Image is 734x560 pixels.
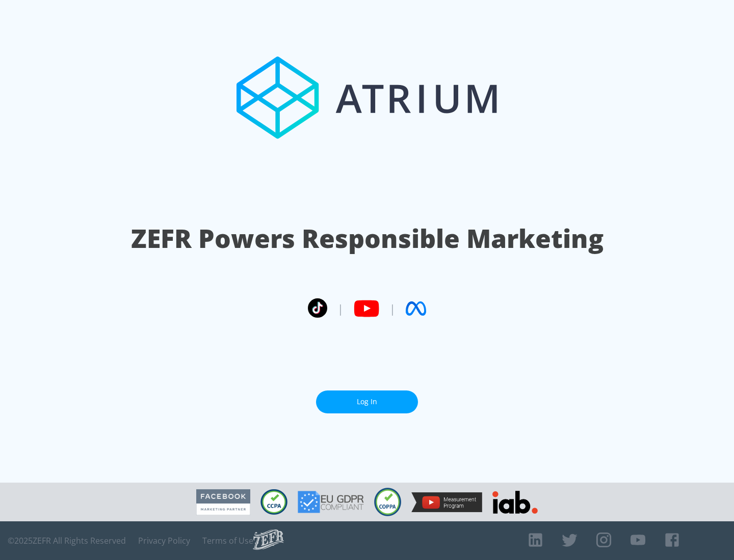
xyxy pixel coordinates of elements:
span: | [337,301,344,316]
img: COPPA Compliant [374,488,401,516]
h1: ZEFR Powers Responsible Marketing [131,221,604,256]
a: Privacy Policy [138,536,190,546]
span: © 2025 ZEFR All Rights Reserved [8,536,126,546]
img: IAB [492,491,538,514]
a: Log In [316,390,418,413]
a: Terms of Use [202,536,253,546]
img: CCPA Compliant [260,489,287,515]
img: YouTube Measurement Program [411,492,482,512]
img: GDPR Compliant [298,491,364,513]
img: Facebook Marketing Partner [196,489,250,515]
span: | [389,301,396,316]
